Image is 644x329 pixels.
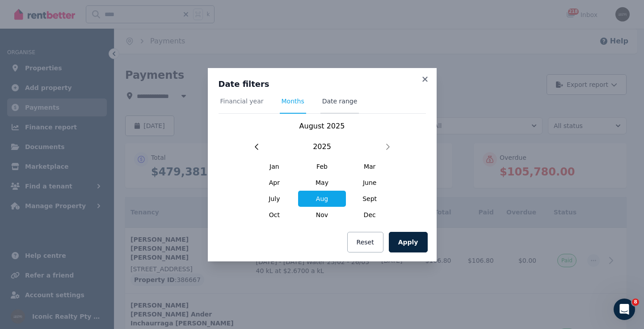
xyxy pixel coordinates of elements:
span: Feb [298,158,346,175]
button: Apply [389,232,428,252]
span: June [346,175,394,191]
span: Apr [251,175,299,191]
iframe: Intercom live chat [614,299,635,320]
span: Nov [298,207,346,223]
h3: Date filters [219,79,426,90]
span: Jan [251,158,299,175]
span: Date range [322,97,358,106]
span: 2025 [313,141,331,152]
span: Oct [251,207,299,223]
span: Aug [298,191,346,207]
span: Dec [346,207,394,223]
nav: Tabs [219,97,426,114]
span: Mar [346,158,394,175]
span: Financial year [220,97,264,106]
span: Sept [346,191,394,207]
span: 8 [632,299,639,306]
span: Months [282,97,304,106]
span: May [298,175,346,191]
button: Reset [347,232,383,252]
span: July [251,191,299,207]
span: August 2025 [299,122,345,130]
